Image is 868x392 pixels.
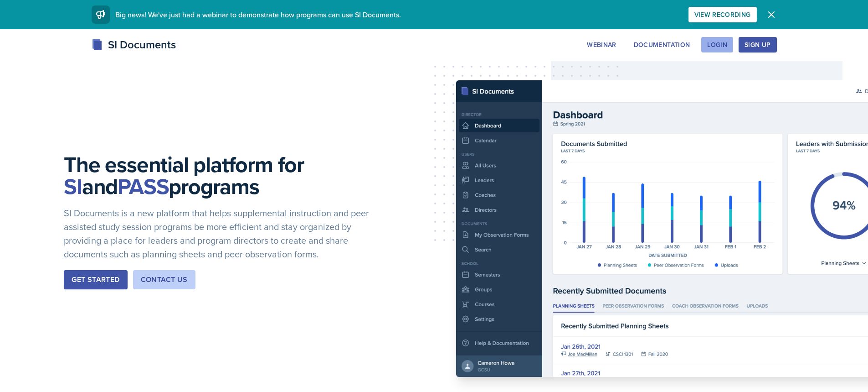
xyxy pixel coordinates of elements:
[707,41,727,48] div: Login
[628,37,696,52] button: Documentation
[115,10,401,20] span: Big news! We've just had a webinar to demonstrate how programs can use SI Documents.
[92,37,176,53] div: SI Documents
[587,41,616,48] div: Webinar
[64,270,127,289] button: Get Started
[701,37,733,52] button: Login
[133,270,195,289] button: Contact Us
[739,37,776,52] button: Sign Up
[688,7,757,22] button: View Recording
[581,37,622,52] button: Webinar
[72,274,119,285] div: Get Started
[745,41,770,48] div: Sign Up
[694,11,751,18] div: View Recording
[141,274,188,285] div: Contact Us
[634,41,690,48] div: Documentation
